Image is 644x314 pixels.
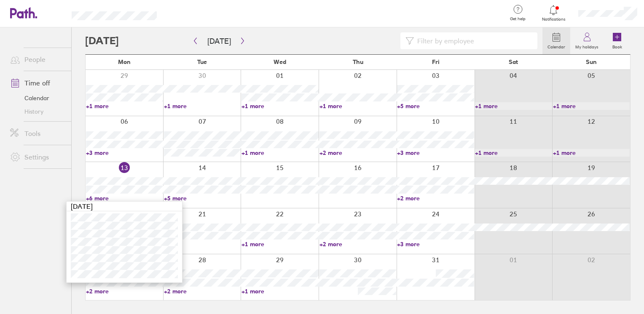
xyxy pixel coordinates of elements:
[274,59,286,65] span: Wed
[319,102,397,110] a: +1 more
[164,102,241,110] a: +1 more
[164,194,241,202] a: +5 more
[3,105,71,118] a: History
[504,16,531,21] span: Get help
[607,42,627,50] label: Book
[397,194,474,202] a: +2 more
[353,59,363,65] span: Thu
[241,287,319,295] a: +1 more
[414,33,533,49] input: Filter by employee
[241,149,319,157] a: +1 more
[3,51,71,68] a: People
[397,149,474,157] a: +3 more
[540,4,567,22] a: Notifications
[164,287,241,295] a: +2 more
[86,102,163,110] a: +1 more
[319,240,397,248] a: +2 more
[553,149,630,157] a: +1 more
[241,240,319,248] a: +1 more
[553,102,630,110] a: +1 more
[397,102,474,110] a: +5 more
[241,102,319,110] a: +1 more
[3,91,71,105] a: Calendar
[86,149,163,157] a: +3 more
[540,17,567,22] span: Notifications
[201,34,238,48] button: [DATE]
[542,27,570,54] a: Calendar
[570,27,604,54] a: My holidays
[3,125,71,142] a: Tools
[3,149,71,165] a: Settings
[604,27,631,54] a: Book
[86,287,163,295] a: +2 more
[197,59,207,65] span: Tue
[3,75,71,91] a: Time off
[542,42,570,50] label: Calendar
[397,240,474,248] a: +3 more
[475,149,552,157] a: +1 more
[570,42,604,50] label: My holidays
[319,149,397,157] a: +2 more
[475,102,552,110] a: +1 more
[118,59,131,65] span: Mon
[586,59,597,65] span: Sun
[86,194,163,202] a: +6 more
[509,59,518,65] span: Sat
[67,202,182,211] div: [DATE]
[432,59,440,65] span: Fri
